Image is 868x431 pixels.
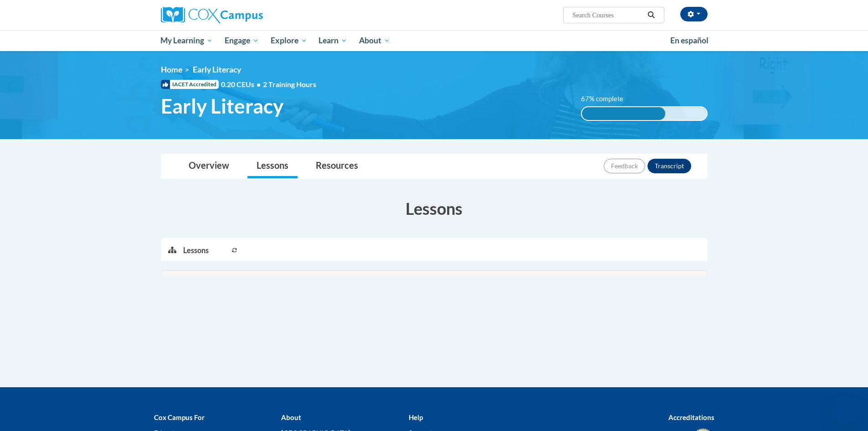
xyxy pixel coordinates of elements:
[664,31,714,50] a: En español
[353,30,396,51] a: About
[161,197,708,220] h3: Lessons
[307,154,367,178] a: Resources
[161,94,283,118] span: Early Literacy
[180,154,238,178] a: Overview
[265,30,313,51] a: Explore
[281,413,301,421] b: About
[313,30,353,51] a: Learn
[161,7,334,23] a: Cox Campus
[571,10,644,21] input: Search Courses
[644,10,658,21] button: Search
[263,80,316,88] span: 2 Training Hours
[247,154,298,178] a: Lessons
[582,107,665,120] div: 67% complete
[581,94,633,104] label: 67% complete
[271,35,307,46] span: Explore
[160,35,213,46] span: My Learning
[221,79,263,89] span: 0.20 CEUs
[183,245,209,255] p: Lessons
[670,36,709,45] span: En español
[680,7,708,21] button: Account Settings
[161,80,219,89] span: IACET Accredited
[604,159,645,173] button: Feedback
[409,413,423,421] b: Help
[154,413,205,421] b: Cox Campus For
[359,35,390,46] span: About
[161,65,182,74] a: Home
[647,159,691,173] button: Transcript
[225,35,259,46] span: Engage
[668,413,714,421] b: Accreditations
[219,30,265,51] a: Engage
[257,80,261,88] span: •
[318,35,347,46] span: Learn
[161,7,263,23] img: Cox Campus
[832,395,861,424] iframe: Button to launch messaging window
[147,30,721,51] div: Main menu
[193,65,241,74] span: Early Literacy
[155,30,219,51] a: My Learning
